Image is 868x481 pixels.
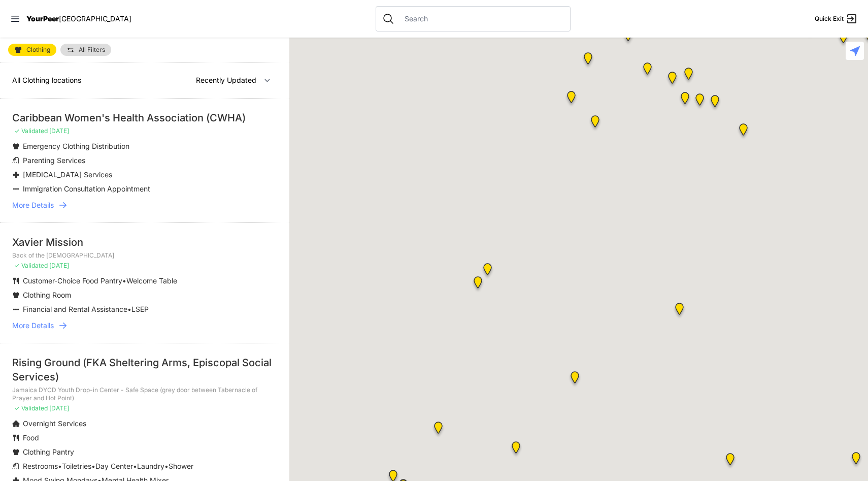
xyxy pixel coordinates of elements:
span: [GEOGRAPHIC_DATA] [59,14,131,23]
span: More Details [12,320,54,331]
div: Xavier Mission [12,235,277,249]
span: • [164,462,169,470]
div: Ford Hall [565,91,578,107]
a: YourPeer[GEOGRAPHIC_DATA] [26,16,131,22]
span: • [122,276,126,285]
span: More Details [12,200,54,210]
div: Avenue Church [673,303,686,319]
span: • [58,462,62,470]
span: Restrooms [23,462,58,470]
input: Search [398,14,564,24]
span: Financial and Rental Assistance [23,305,127,313]
span: Clothing [26,47,50,53]
span: [DATE] [49,127,69,135]
div: East Harlem [709,95,721,111]
p: Jamaica DYCD Youth Drop-in Center - Safe Space (grey door between Tabernacle of Prayer and Hot Po... [12,386,277,402]
a: More Details [12,200,277,210]
span: All Clothing locations [12,76,81,84]
span: ✓ Validated [14,404,48,412]
span: Quick Exit [815,15,844,23]
span: [DATE] [49,262,69,269]
div: Main Location [737,123,750,140]
span: • [127,305,131,313]
div: Rising Ground (FKA Sheltering Arms, Episcopal Social Services) [12,356,277,384]
span: YourPeer [26,14,59,23]
span: • [91,462,95,470]
p: Back of the [DEMOGRAPHIC_DATA] [12,251,277,260]
div: Uptown/Harlem DYCD Youth Drop-in Center [666,72,679,88]
span: [DATE] [49,404,69,412]
div: Manhattan [693,93,706,110]
div: The PILLARS – Holistic Recovery Support [641,62,654,79]
a: More Details [12,320,277,331]
span: Toiletries [62,462,91,470]
span: Food [23,433,39,442]
div: Harm Reduction Center [804,22,816,39]
span: Shower [169,462,193,470]
span: Emergency Clothing Distribution [23,142,129,150]
span: [MEDICAL_DATA] Services [23,170,112,179]
div: Pathways Adult Drop-In Program [481,263,494,279]
span: LSEP [131,305,149,313]
span: • [133,462,137,470]
span: Parenting Services [23,156,85,165]
span: ✓ Validated [14,262,48,269]
span: All Filters [79,47,105,53]
a: Clothing [8,44,56,56]
span: Day Center [95,462,133,470]
div: Caribbean Women's Health Association (CWHA) [12,111,277,125]
div: The Cathedral Church of St. John the Divine [589,115,602,132]
div: Manhattan [569,371,581,388]
span: Clothing Room [23,291,71,299]
span: Customer-Choice Food Pantry [23,276,122,285]
div: 9th Avenue Drop-in Center [432,422,445,438]
div: Manhattan [582,52,594,69]
span: Laundry [137,462,164,470]
a: All Filters [60,44,111,56]
div: Manhattan [682,68,695,84]
span: Overnight Services [23,419,86,428]
span: ✓ Validated [14,127,48,135]
div: Fancy Thrift Shop [724,453,737,469]
span: Immigration Consultation Appointment [23,184,150,193]
a: Quick Exit [815,13,858,25]
span: Clothing Pantry [23,447,74,456]
span: Welcome Table [126,276,177,285]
